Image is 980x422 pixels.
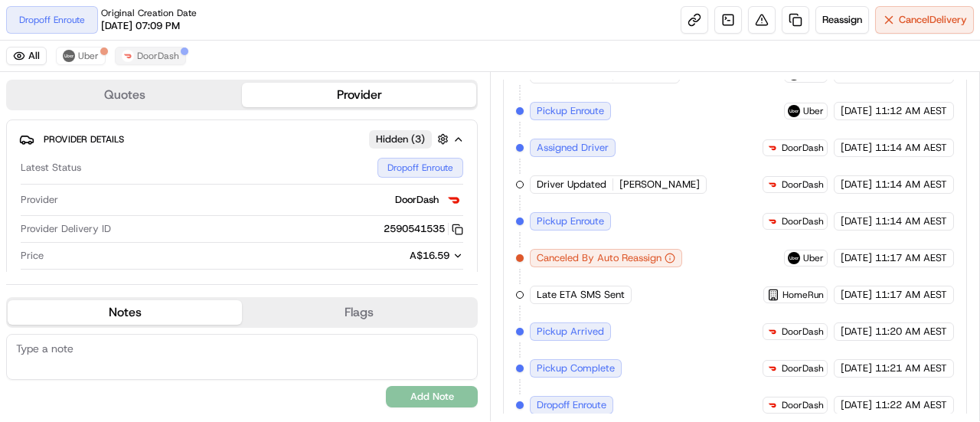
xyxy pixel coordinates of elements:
span: Original Creation Date [101,7,197,19]
span: Pickup Enroute [537,214,604,228]
span: DoorDash [782,325,824,338]
span: Uber [803,252,824,264]
span: 11:21 AM AEST [875,361,947,375]
span: [DATE] [841,251,872,265]
span: [DATE] [841,325,872,339]
span: Driver Updated [537,178,606,191]
span: Canceled By Auto Reassign [537,251,661,265]
span: Pickup Arrived [537,325,604,339]
span: 11:20 AM AEST [875,325,947,339]
span: [DATE] 07:09 PM [101,19,180,33]
span: HomeRun [782,289,824,301]
button: Provider [242,83,476,107]
span: 11:22 AM AEST [875,398,947,412]
img: uber-new-logo.jpeg [788,252,800,264]
button: Provider DetailsHidden (3) [19,126,465,152]
span: 11:14 AM AEST [875,141,947,155]
span: 11:14 AM AEST [875,214,947,228]
span: Reassign [822,13,862,27]
span: [DATE] [841,288,872,302]
button: Notes [8,300,242,325]
span: DoorDash [782,178,824,191]
span: Pickup Enroute [537,104,604,118]
span: 11:17 AM AEST [875,251,947,265]
span: Late ETA SMS Sent [537,288,625,302]
img: doordash_logo_v2.png [445,191,463,209]
span: A$16.59 [410,249,449,262]
button: All [6,47,47,65]
button: Uber [56,47,106,65]
span: 11:14 AM AEST [875,178,947,191]
button: Flags [242,300,476,325]
button: Quotes [8,83,242,107]
span: Uber [803,105,824,117]
span: Dropoff Enroute [537,398,606,412]
span: [DATE] [841,141,872,155]
span: [DATE] [841,398,872,412]
span: Provider [21,193,58,207]
img: doordash_logo_v2.png [766,399,779,411]
span: [DATE] [841,361,872,375]
span: Assigned Driver [537,141,609,155]
button: DoorDash [115,47,186,65]
img: uber-new-logo.jpeg [788,105,800,117]
span: Pickup Complete [537,361,615,375]
span: 11:12 AM AEST [875,104,947,118]
span: [DATE] [841,104,872,118]
span: 11:17 AM AEST [875,288,947,302]
img: doordash_logo_v2.png [766,362,779,375]
button: Reassign [815,6,869,34]
span: Cancel Delivery [899,13,967,27]
span: Provider Delivery ID [21,222,111,236]
img: doordash_logo_v2.png [766,325,779,338]
img: doordash_logo_v2.png [766,215,779,227]
img: uber-new-logo.jpeg [63,50,75,62]
img: doordash_logo_v2.png [766,142,779,154]
span: DoorDash [782,215,824,227]
span: DoorDash [782,142,824,154]
img: doordash_logo_v2.png [122,50,134,62]
span: [PERSON_NAME] [619,178,700,191]
span: DoorDash [395,193,439,207]
span: Hidden ( 3 ) [376,132,425,146]
span: Price [21,249,44,263]
button: Hidden (3) [369,129,452,149]
span: DoorDash [782,399,824,411]
span: Latest Status [21,161,81,175]
span: DoorDash [137,50,179,62]
span: Provider Details [44,133,124,146]
img: doordash_logo_v2.png [766,178,779,191]
button: CancelDelivery [875,6,974,34]
button: A$16.59 [328,249,463,263]
span: [DATE] [841,214,872,228]
span: DoorDash [782,362,824,375]
span: Uber [78,50,99,62]
span: [DATE] [841,178,872,191]
button: 2590541535 [384,222,463,236]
